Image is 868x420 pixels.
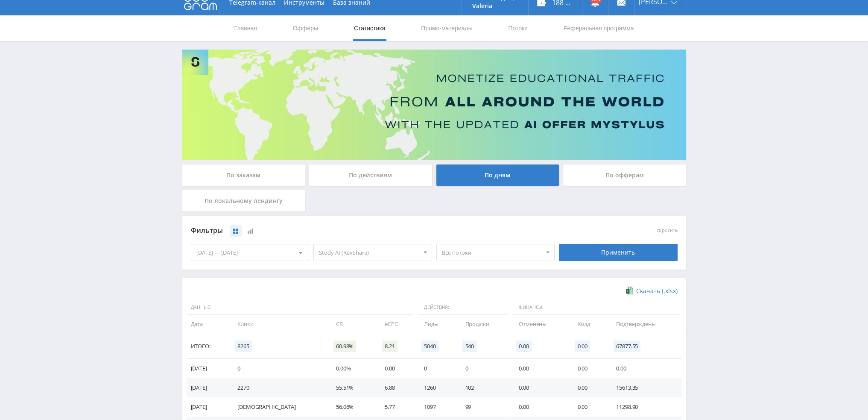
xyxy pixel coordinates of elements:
[456,359,510,378] td: 0
[187,334,229,359] td: Итого:
[333,341,356,352] span: 60.98%
[563,164,686,186] div: По офферам
[415,359,456,378] td: 0
[415,314,456,334] td: Лиды
[191,244,309,261] div: [DATE] — [DATE]
[507,15,529,41] a: Потоки
[563,15,635,41] a: Реферальная программа
[191,224,555,237] div: Фильтры
[182,164,305,186] div: По заказам
[456,378,510,397] td: 102
[327,397,376,417] td: 56.06%
[376,314,415,334] td: eCPC
[187,378,229,397] td: [DATE]
[569,397,608,417] td: 0.00
[608,359,681,378] td: 0.00
[442,244,542,261] span: Все потоки
[569,314,608,334] td: Холд
[636,288,678,294] span: Скачать (.xlsx)
[234,15,258,41] a: Главная
[510,314,569,334] td: Отменены
[472,3,518,9] p: Valeria
[309,164,432,186] div: По действиям
[187,397,229,417] td: [DATE]
[319,244,419,261] span: Study AI (RevShare)
[187,359,229,378] td: [DATE]
[229,314,327,334] td: Клики
[569,359,608,378] td: 0.00
[376,359,415,378] td: 0.00
[569,378,608,397] td: 0.00
[182,190,305,211] div: По локальному лендингу
[421,341,438,352] span: 5040
[327,359,376,378] td: 0.00%
[456,314,510,334] td: Продажи
[462,341,476,352] span: 540
[436,164,559,186] div: По дням
[626,286,633,295] img: xlsx
[608,378,681,397] td: 15613.35
[510,359,569,378] td: 0.00
[418,300,508,315] span: Действия:
[229,397,327,417] td: [DEMOGRAPHIC_DATA]
[614,341,640,352] span: 67877.55
[229,359,327,378] td: 0
[292,15,319,41] a: Офферы
[376,378,415,397] td: 6.88
[559,244,678,261] div: Применить
[327,378,376,397] td: 55.51%
[415,378,456,397] td: 1260
[510,378,569,397] td: 0.00
[382,341,397,352] span: 8.21
[415,397,456,417] td: 1097
[626,287,677,295] a: Скачать (.xlsx)
[182,50,686,160] img: Banner
[608,397,681,417] td: 11298.90
[376,397,415,417] td: 5.77
[235,341,251,352] span: 8265
[510,397,569,417] td: 0.00
[608,314,681,334] td: Подтверждены
[187,300,414,315] span: Данные:
[516,341,531,352] span: 0.00
[575,341,590,352] span: 0.00
[420,15,473,41] a: Промо-материалы
[187,314,229,334] td: Дата
[512,300,679,315] span: Финансы:
[229,378,327,397] td: 2270
[327,314,376,334] td: CR
[353,15,386,41] a: Статистика
[657,228,678,233] button: сбросить
[456,397,510,417] td: 99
